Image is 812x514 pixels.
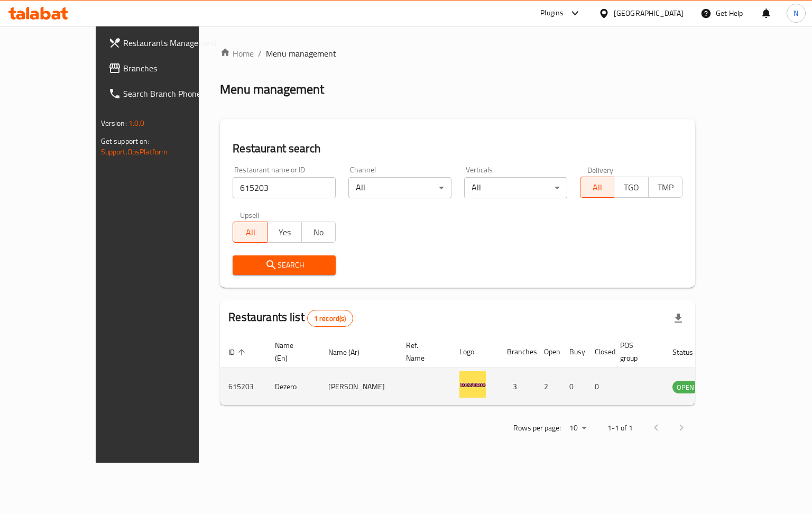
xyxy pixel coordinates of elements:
div: [GEOGRAPHIC_DATA] [614,7,684,19]
a: Search Branch Phone [100,81,232,106]
span: No [306,225,332,240]
table: enhanced table [220,336,756,406]
span: Restaurants Management [123,36,223,49]
span: 1.0.0 [128,116,145,130]
button: TGO [614,177,649,198]
label: Delivery [587,166,614,173]
span: Get support on: [101,134,150,148]
button: All [580,177,615,198]
button: All [233,222,267,243]
a: Branches [100,56,232,81]
span: ID [228,346,248,359]
a: Support.OpsPlatform [101,145,168,159]
div: All [348,177,451,198]
span: OPEN [672,381,698,393]
div: Total records count [307,310,353,327]
span: Search Branch Phone [123,87,223,100]
span: Yes [272,225,298,240]
span: Branches [123,62,223,75]
span: TMP [653,180,679,195]
span: Ref. Name [406,339,438,364]
button: Yes [267,222,302,243]
button: Search [233,255,336,275]
p: Rows per page: [513,421,561,435]
th: Logo [451,336,499,368]
span: Menu management [266,47,336,60]
span: All [237,225,263,240]
div: All [464,177,567,198]
td: 0 [586,368,612,406]
li: / [258,47,262,60]
span: Version: [101,116,127,130]
span: All [585,180,611,195]
nav: breadcrumb [220,47,695,60]
td: 615203 [220,368,266,406]
p: 1-1 of 1 [607,421,633,435]
div: OPEN [672,381,698,393]
span: Search [241,259,327,272]
img: Dezero [459,371,486,398]
span: Name (Ar) [328,346,373,359]
th: Branches [499,336,536,368]
button: TMP [648,177,683,198]
h2: Restaurants list [228,309,353,327]
span: Status [672,346,707,359]
span: Name (En) [275,339,307,364]
th: Busy [561,336,586,368]
td: Dezero [266,368,320,406]
th: Open [536,336,561,368]
span: TGO [619,180,644,195]
span: POS group [620,339,651,364]
th: Closed [586,336,612,368]
span: 1 record(s) [308,314,353,324]
h2: Menu management [220,81,324,98]
td: 2 [536,368,561,406]
td: [PERSON_NAME] [320,368,398,406]
button: No [301,222,336,243]
h2: Restaurant search [233,141,682,157]
td: 3 [499,368,536,406]
a: Home [220,47,254,60]
input: Search for restaurant name or ID.. [233,177,336,198]
div: Plugins [540,7,564,20]
span: N [793,7,798,19]
div: Export file [666,306,691,331]
div: Rows per page: [565,420,590,436]
a: Restaurants Management [100,30,232,56]
label: Upsell [240,211,260,218]
td: 0 [561,368,586,406]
